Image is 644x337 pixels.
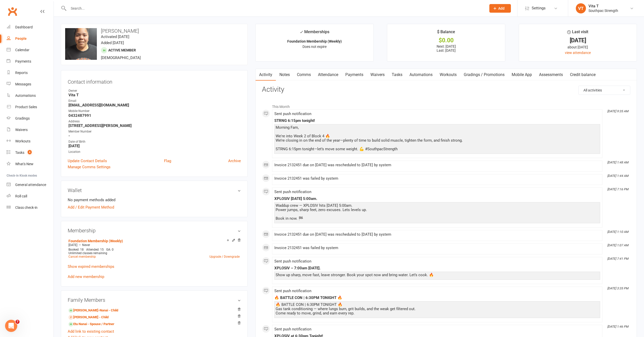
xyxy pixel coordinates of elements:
[68,248,84,251] span: Booked: 18
[276,203,599,221] div: Waddup crew — XPLOSIV hits [DATE] 5:00am. Power jumps, sharp feet, zero excuses. Lets levels up. ...
[68,158,107,164] a: Update Contact Details
[607,174,628,178] i: [DATE] 1:44 AM
[7,158,53,170] a: What's New
[68,119,241,124] div: Address
[7,44,53,56] a: Calendar
[7,56,53,67] a: Payments
[68,264,114,269] a: Show expired memberships
[576,3,586,13] div: VT
[68,251,107,255] span: Unlimited classes remaining
[15,162,33,166] div: What's New
[302,45,327,49] span: Does not expire
[68,297,241,303] h3: Family Members
[498,6,505,10] span: Add
[67,243,241,247] div: —
[274,232,600,237] div: Invoice 2132451 due on [DATE] was rescheduled to [DATE] by system
[68,204,114,210] a: Add / Edit Payment Method
[15,151,24,155] div: Tasks
[68,188,241,193] h3: Wallet
[524,44,632,50] div: about [DATE]
[588,4,618,8] div: Vita T
[342,69,367,81] a: Payments
[68,129,241,134] div: Member Number
[7,136,53,147] a: Workouts
[460,69,508,81] a: Gradings / Promotions
[28,150,32,154] span: 4
[68,113,241,118] strong: 0432487991
[607,287,628,290] i: [DATE] 3:35 PM
[15,139,30,143] div: Workouts
[532,3,546,14] span: Settings
[7,90,53,101] a: Automations
[607,325,628,328] i: [DATE] 1:46 PM
[274,197,600,201] div: XPLOSIV [DATE] 5:00am.
[86,248,104,251] span: Attended: 15
[15,25,33,29] div: Dashboard
[6,5,19,18] a: Clubworx
[607,244,628,247] i: [DATE] 1:07 AM
[15,183,46,187] div: General attendance
[68,149,241,154] div: Location
[209,255,240,258] a: Upgrade / Downgrade
[7,101,53,113] a: Product Sales
[7,124,53,136] a: Waivers
[68,109,241,114] div: Mobile Number
[566,69,599,81] a: Credit balance
[15,116,30,120] div: Gradings
[274,296,600,300] div: 🔥 BATTLE CON | 6:30PM TONIGHT 🔥
[68,99,241,103] div: Email
[101,41,124,45] time: Added [DATE]
[15,82,31,86] div: Messages
[300,30,303,34] i: ✓
[68,197,241,203] li: No payment methods added
[276,303,599,315] div: 🔥 BATTLE CON | 6:30PM TONIGHT 🔥 Gas tank conditioning — where lungs burn, grit builds, and the we...
[68,88,241,93] div: Owner
[437,29,455,38] div: $ Balance
[274,176,600,181] div: Invoice 2132451 was failed by system
[68,239,123,243] a: Foundation Membership (Weekly)
[367,69,388,81] a: Waivers
[300,29,329,38] div: Memberships
[7,202,53,213] a: Class kiosk mode
[68,322,114,327] a: Etu Nanai - Spouse / Partner
[106,248,114,251] span: GA: 0
[287,39,342,43] strong: Foundation Membership (Weekly)
[274,289,311,293] span: Sent push notification
[607,230,628,234] i: [DATE] 1:10 AM
[256,69,276,81] a: Activity
[68,123,241,128] strong: [STREET_ADDRESS][PERSON_NAME]
[607,161,628,164] i: [DATE] 1:48 AM
[15,105,37,109] div: Product Sales
[68,243,77,247] span: [DATE]
[65,28,97,60] img: image1748199813.png
[262,86,630,93] h3: Activity
[68,139,241,144] div: Date of Birth
[607,109,628,113] i: [DATE] 9:35 AM
[68,255,96,258] a: Cancel membership
[7,191,53,202] a: Roll call
[276,273,599,277] div: Show up sharp, move fast, leave stronger. Book your spot now and bring water. Let’s cook. 🔥
[101,55,141,60] span: [DEMOGRAPHIC_DATA]
[274,163,600,167] div: Invoice 2132451 due on [DATE] was rescheduled to [DATE] by system
[607,188,628,191] i: [DATE] 7:16 PM
[436,69,460,81] a: Workouts
[314,69,342,81] a: Attendance
[508,69,535,81] a: Mobile App
[7,33,53,44] a: People
[276,125,599,151] div: Morning Fam, We're into Week 2 of Block 4 🔥 We’re closing in on the end of the year—plenty of tim...
[524,38,632,43] div: [DATE]
[82,243,90,247] span: Never
[68,274,104,279] a: Add new membership
[68,164,111,170] a: Manage Comms Settings
[68,228,241,233] h3: Membership
[489,4,511,13] button: Add
[7,79,53,90] a: Messages
[392,38,500,43] div: $0.00
[68,144,241,148] strong: [DATE]
[262,101,630,109] li: This Month
[607,257,628,260] i: [DATE] 7:41 PM
[276,69,293,81] a: Notes
[68,103,241,107] strong: [EMAIL_ADDRESS][DOMAIN_NAME]
[565,51,591,55] a: view attendance
[15,93,36,98] div: Automations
